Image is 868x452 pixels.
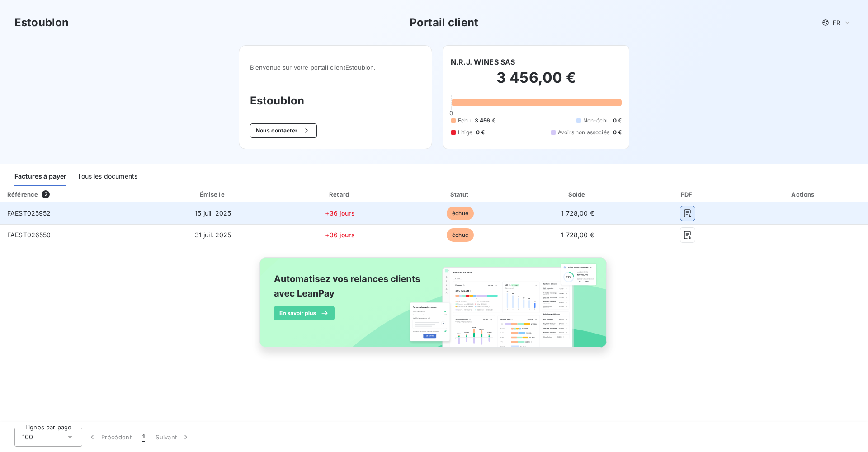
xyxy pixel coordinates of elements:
[475,117,495,125] span: 3 456 €
[447,228,474,242] span: échue
[82,428,137,447] button: Précédent
[561,231,594,239] span: 1 728,00 €
[403,190,518,199] div: Statut
[14,167,66,186] div: Factures à payer
[451,69,622,96] h2: 3 456,00 €
[410,14,478,31] h3: Portail client
[583,117,609,125] span: Non-échu
[7,209,51,217] span: FAEST025952
[22,433,33,442] span: 100
[250,64,421,71] span: Bienvenue sur votre portail client Estoublon .
[7,231,51,239] span: FAEST026550
[741,190,866,199] div: Actions
[195,209,231,217] span: 15 juil. 2025
[42,190,50,198] span: 2
[521,190,633,199] div: Solde
[149,190,278,199] div: Émise le
[250,93,421,109] h3: Estoublon
[77,167,137,186] div: Tous les documents
[833,19,840,26] span: FR
[561,209,594,217] span: 1 728,00 €
[14,14,69,31] h3: Estoublon
[458,117,471,125] span: Échu
[195,231,231,239] span: 31 juil. 2025
[137,428,150,447] button: 1
[476,128,485,137] span: 0 €
[281,190,399,199] div: Retard
[613,117,622,125] span: 0 €
[251,252,617,363] img: banner
[447,207,474,220] span: échue
[613,128,622,137] span: 0 €
[142,433,145,442] span: 1
[325,209,354,217] span: +36 jours
[637,190,738,199] div: PDF
[451,56,515,67] h6: N.R.J. WINES SAS
[7,191,38,198] div: Référence
[558,128,609,137] span: Avoirs non associés
[458,128,472,137] span: Litige
[449,109,453,117] span: 0
[250,123,317,138] button: Nous contacter
[325,231,354,239] span: +36 jours
[150,428,196,447] button: Suivant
